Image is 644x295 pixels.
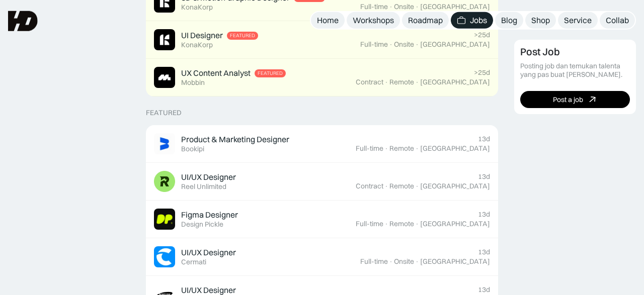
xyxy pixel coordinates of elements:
[495,12,523,29] a: Blog
[420,144,490,153] div: [GEOGRAPHIC_DATA]
[181,134,289,145] div: Product & Marketing Designer
[356,78,383,86] div: Contract
[408,15,443,26] div: Roadmap
[181,68,251,78] div: UX Content Analyst
[146,238,498,276] a: Job ImageUI/UX DesignerCermati13dFull-time·Onsite·[GEOGRAPHIC_DATA]
[394,3,414,11] div: Onsite
[353,15,394,26] div: Workshops
[384,220,388,228] div: ·
[181,210,238,220] div: Figma Designer
[389,182,414,190] div: Remote
[181,41,213,49] div: KonaKorp
[415,257,419,266] div: ·
[181,247,236,258] div: UI/UX Designer
[181,78,205,87] div: Mobbin
[146,125,498,163] a: Job ImageProduct & Marketing DesignerBookipi13dFull-time·Remote·[GEOGRAPHIC_DATA]
[394,257,414,266] div: Onsite
[564,15,592,26] div: Service
[360,3,388,11] div: Full-time
[384,144,388,153] div: ·
[470,15,487,26] div: Jobs
[415,78,419,86] div: ·
[520,91,630,109] a: Post a job
[606,15,629,26] div: Collab
[258,70,283,76] div: Featured
[558,12,598,29] a: Service
[181,30,223,41] div: UI Designer
[520,62,630,79] div: Posting job dan temukan talenta yang pas buat [PERSON_NAME].
[394,40,414,49] div: Onsite
[356,144,383,153] div: Full-time
[420,182,490,190] div: [GEOGRAPHIC_DATA]
[478,285,490,294] div: 13d
[154,29,175,50] img: Job Image
[420,40,490,49] div: [GEOGRAPHIC_DATA]
[420,257,490,266] div: [GEOGRAPHIC_DATA]
[474,68,490,77] div: >25d
[154,171,175,192] img: Job Image
[181,172,236,182] div: UI/UX Designer
[531,15,550,26] div: Shop
[181,3,213,12] div: KonaKorp
[478,248,490,256] div: 13d
[356,220,383,228] div: Full-time
[415,220,419,228] div: ·
[420,78,490,86] div: [GEOGRAPHIC_DATA]
[230,33,255,39] div: Featured
[384,182,388,190] div: ·
[600,12,635,29] a: Collab
[154,67,175,88] img: Job Image
[420,3,490,11] div: [GEOGRAPHIC_DATA]
[181,182,226,191] div: Reel Unlimited
[420,220,490,228] div: [GEOGRAPHIC_DATA]
[415,182,419,190] div: ·
[451,12,493,29] a: Jobs
[389,257,393,266] div: ·
[154,133,175,154] img: Job Image
[474,31,490,39] div: >25d
[154,209,175,230] img: Job Image
[415,144,419,153] div: ·
[384,78,388,86] div: ·
[389,220,414,228] div: Remote
[389,144,414,153] div: Remote
[478,135,490,143] div: 13d
[478,172,490,181] div: 13d
[389,78,414,86] div: Remote
[154,246,175,267] img: Job Image
[356,182,383,190] div: Contract
[553,95,583,104] div: Post a job
[389,3,393,11] div: ·
[146,59,498,96] a: Job ImageUX Content AnalystFeaturedMobbin>25dContract·Remote·[GEOGRAPHIC_DATA]
[181,220,223,229] div: Design Pickle
[415,3,419,11] div: ·
[181,258,206,266] div: Cermati
[181,145,204,153] div: Bookipi
[146,163,498,201] a: Job ImageUI/UX DesignerReel Unlimited13dContract·Remote·[GEOGRAPHIC_DATA]
[501,15,517,26] div: Blog
[146,201,498,238] a: Job ImageFigma DesignerDesign Pickle13dFull-time·Remote·[GEOGRAPHIC_DATA]
[402,12,449,29] a: Roadmap
[311,12,345,29] a: Home
[317,15,339,26] div: Home
[146,21,498,59] a: Job ImageUI DesignerFeaturedKonaKorp>25dFull-time·Onsite·[GEOGRAPHIC_DATA]
[525,12,556,29] a: Shop
[520,46,560,58] div: Post Job
[360,40,388,49] div: Full-time
[360,257,388,266] div: Full-time
[347,12,400,29] a: Workshops
[415,40,419,49] div: ·
[146,109,182,117] div: Featured
[389,40,393,49] div: ·
[478,210,490,219] div: 13d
